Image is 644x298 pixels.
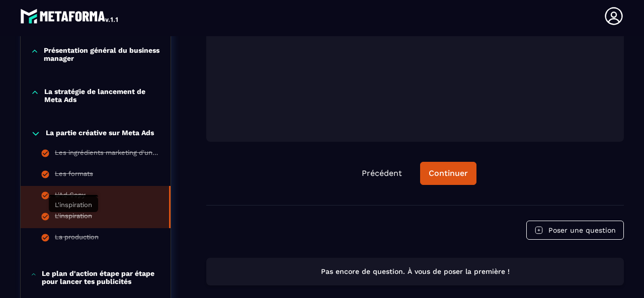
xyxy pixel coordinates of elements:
p: Pas encore de question. À vous de poser la première ! [215,267,615,276]
div: Les ingrédients marketing d'une creative qui perfome [55,149,160,160]
div: Les formats [55,170,93,181]
span: L'inspiration [55,201,92,209]
p: La partie créative sur Meta Ads [46,129,154,139]
p: Présentation général du business manager [44,46,160,62]
button: Poser une question [526,221,624,240]
div: Continuer [429,168,468,178]
div: L'Ad Copy [55,191,86,202]
div: La production [55,233,99,244]
p: La stratégie de lancement de Meta Ads [44,87,160,104]
div: L'inspiration [55,212,92,223]
p: Le plan d'action étape par étape pour lancer tes publicités [42,269,160,285]
img: logo [20,6,120,26]
button: Continuer [420,162,476,185]
button: Précédent [354,162,410,184]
